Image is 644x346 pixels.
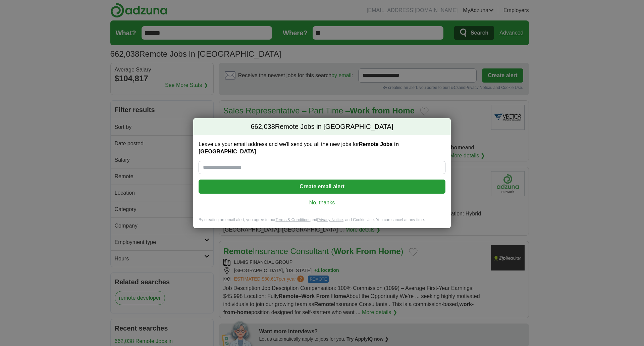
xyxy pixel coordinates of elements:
button: Create email alert [199,180,445,194]
a: No, thanks [204,199,440,206]
h2: Remote Jobs in [GEOGRAPHIC_DATA] [193,118,451,136]
a: Privacy Notice [317,217,343,222]
label: Leave us your email address and we'll send you all the new jobs for [199,141,445,155]
div: By creating an email alert, you agree to our and , and Cookie Use. You can cancel at any time. [193,217,451,228]
a: Terms & Conditions [275,217,310,222]
span: 662,038 [251,122,275,132]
